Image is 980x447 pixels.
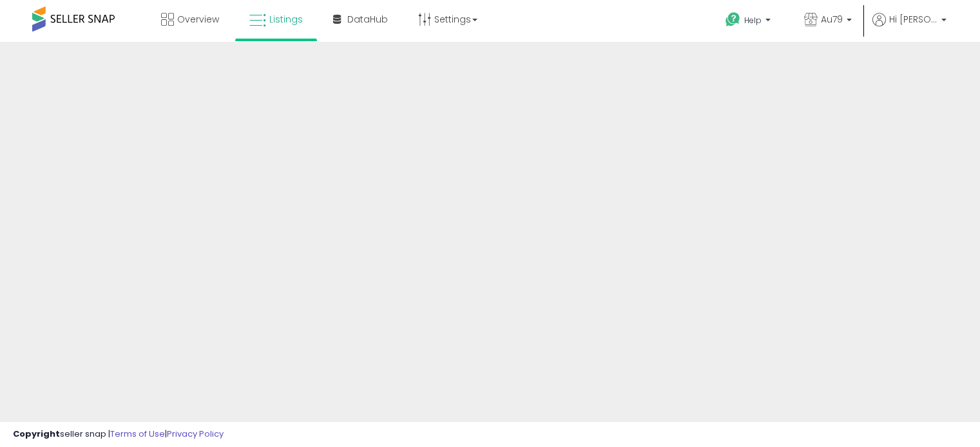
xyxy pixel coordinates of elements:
a: Help [715,2,783,42]
a: Terms of Use [110,428,165,440]
span: Overview [177,13,219,26]
a: Hi [PERSON_NAME] [872,13,946,42]
span: Au79 [821,13,843,26]
span: Help [744,15,762,26]
i: Get Help [725,12,741,28]
strong: Copyright [13,428,60,440]
span: Listings [269,13,303,26]
span: Hi [PERSON_NAME] [889,13,937,26]
div: seller snap | | [13,428,224,441]
a: Privacy Policy [167,428,224,440]
span: DataHub [347,13,388,26]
